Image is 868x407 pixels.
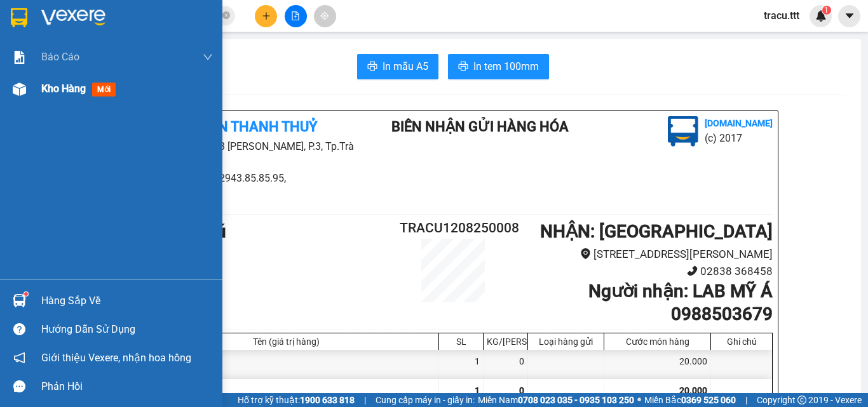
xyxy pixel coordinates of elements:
[11,8,27,27] img: logo-vxr
[478,393,634,407] span: Miền Nam
[300,395,355,405] strong: 1900 633 818
[681,395,736,405] strong: 0369 525 060
[745,393,747,407] span: |
[203,52,213,62] span: down
[391,119,569,135] b: BIÊN NHẬN GỬI HÀNG HÓA
[439,350,484,378] div: 1
[11,11,74,26] div: Trà Cú
[383,58,428,74] span: In mẫu A5
[815,10,827,22] img: icon-new-feature
[668,116,698,147] img: logo.jpg
[364,393,366,407] span: |
[484,350,528,378] div: 0
[531,337,600,347] div: Loại hàng gửi
[844,10,855,22] span: caret-down
[475,385,480,396] span: 1
[13,352,25,364] span: notification
[83,11,212,39] div: [GEOGRAPHIC_DATA]
[838,5,860,27] button: caret-down
[687,265,698,276] span: phone
[133,263,400,280] li: 02943676676
[458,61,468,73] span: printer
[679,385,707,396] span: 20.000
[754,8,810,23] span: tracu.ttt
[822,6,831,15] sup: 1
[824,6,829,15] span: 1
[580,248,591,259] span: environment
[83,55,212,72] div: 0988503679
[604,350,711,378] div: 20.000
[705,118,773,128] b: [DOMAIN_NAME]
[201,119,317,135] b: TÂN THANH THUỶ
[133,138,370,170] li: 93 [PERSON_NAME], P.3, Tp.Trà Vinh
[376,393,475,407] span: Cung cấp máy in - giấy in:
[357,54,438,79] button: printerIn mẫu A5
[92,83,116,97] span: mới
[41,350,191,366] span: Giới thiệu Vexere, nhận hoa hồng
[705,130,773,146] li: (c) 2017
[41,320,213,339] div: Hướng dẫn sử dụng
[519,385,524,396] span: 0
[320,11,329,20] span: aim
[448,54,549,79] button: printerIn tem 100mm
[10,81,29,95] span: CR :
[797,396,806,404] span: copyright
[285,5,307,27] button: file-add
[222,11,230,19] span: close-circle
[11,12,31,25] span: Gửi:
[13,380,25,392] span: message
[137,337,435,347] div: Tên (giá trị hàng)
[41,377,213,396] div: Phản hồi
[588,281,773,324] b: Người nhận : LAB MỸ Á 0988503679
[540,221,773,242] b: NHẬN : [GEOGRAPHIC_DATA]
[10,80,76,95] div: 20.000
[222,10,230,22] span: close-circle
[83,39,212,55] div: LAB MỸ Á
[83,11,113,24] span: Nhận:
[134,350,439,378] div: HỘP (Bất kỳ)
[487,337,524,347] div: KG/[PERSON_NAME]
[41,83,86,95] span: Kho hàng
[41,49,79,65] span: Báo cáo
[41,291,213,310] div: Hàng sắp về
[133,170,370,202] li: 02943.85.85.95, [PHONE_NUMBER]
[314,5,336,27] button: aim
[262,11,271,20] span: plus
[367,61,377,73] span: printer
[238,393,355,407] span: Hỗ trợ kỹ thuật:
[607,337,707,347] div: Cước món hàng
[133,246,400,263] li: Bến Xe Trà Cú
[506,263,773,280] li: 02838 368458
[13,294,26,307] img: warehouse-icon
[291,11,300,20] span: file-add
[644,393,736,407] span: Miền Bắc
[13,83,26,96] img: warehouse-icon
[714,337,769,347] div: Ghi chú
[506,246,773,263] li: [STREET_ADDRESS][PERSON_NAME]
[473,58,539,74] span: In tem 100mm
[255,5,277,27] button: plus
[13,323,25,335] span: question-circle
[637,397,641,403] span: ⚪️
[442,337,480,347] div: SL
[24,292,28,296] sup: 1
[13,51,26,64] img: solution-icon
[400,218,506,239] h2: TRACU1208250008
[518,395,634,405] strong: 0708 023 035 - 0935 103 250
